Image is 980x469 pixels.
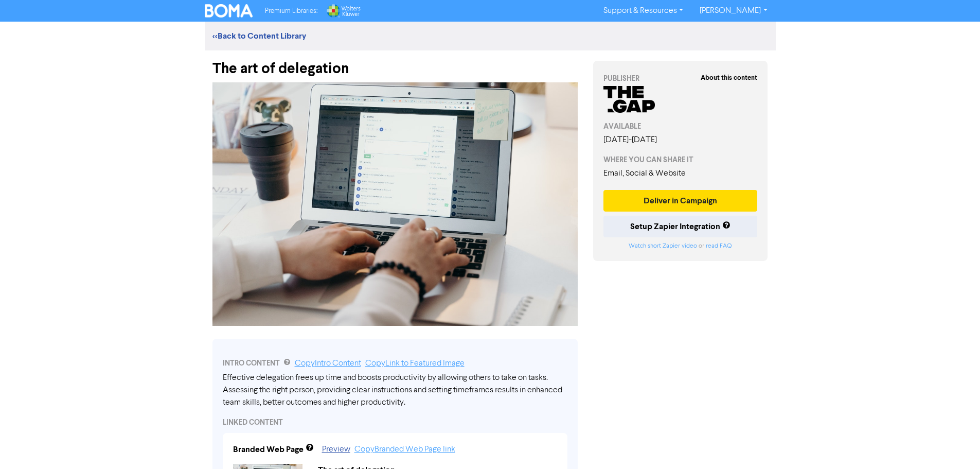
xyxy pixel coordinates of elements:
[691,3,775,19] a: [PERSON_NAME]
[603,241,758,251] div: or
[205,4,253,18] img: BOMA Logo
[603,167,758,180] div: Email, Social & Website
[365,359,465,368] a: Copy Link to Featured Image
[629,243,697,249] a: Watch short Zapier video
[233,443,304,456] div: Branded Web Page
[603,154,758,165] div: WHERE YOU CAN SHARE IT
[701,74,757,82] strong: About this content
[706,243,732,249] a: read FAQ
[326,4,361,18] img: Wolters Kluwer
[295,359,361,368] a: Copy Intro Content
[322,445,350,454] a: Preview
[603,216,758,237] button: Setup Zapier Integration
[223,372,567,409] div: Effective delegation frees up time and boosts productivity by allowing others to take on tasks. A...
[223,417,567,428] div: LINKED CONTENT
[212,50,578,77] div: The art of delegation
[354,445,455,454] a: Copy Branded Web Page link
[212,31,306,41] a: <<Back to Content Library
[595,3,691,19] a: Support & Resources
[603,190,758,212] button: Deliver in Campaign
[603,73,758,84] div: PUBLISHER
[603,121,758,132] div: AVAILABLE
[603,134,758,146] div: [DATE] - [DATE]
[223,357,567,370] div: INTRO CONTENT
[265,8,317,14] span: Premium Libraries:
